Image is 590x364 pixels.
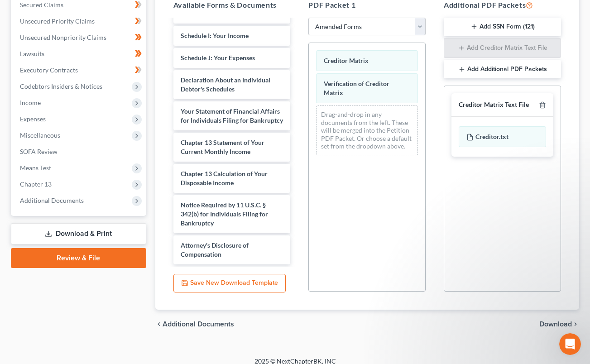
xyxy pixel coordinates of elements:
[13,144,146,160] a: SOFA Review
[20,148,58,155] span: SOFA Review
[181,201,268,227] span: Notice Required by 11 U.S.C. § 342(b) for Individuals Filing for Bankruptcy
[324,57,369,64] span: Creditor Matrix
[11,223,146,244] a: Download & Print
[20,131,60,139] span: Miscellaneous
[20,34,106,41] span: Unsecured Nonpriority Claims
[444,60,561,79] button: Add Additional PDF Packets
[20,180,52,188] span: Chapter 13
[181,32,249,39] span: Schedule I: Your Income
[539,321,572,328] span: Download
[181,139,264,155] span: Chapter 13 Statement of Your Current Monthly Income
[181,241,249,258] span: Attorney's Disclosure of Compensation
[459,126,546,147] div: Creditor.txt
[11,248,146,268] a: Review & File
[155,321,163,328] i: chevron_left
[20,82,102,90] span: Codebtors Insiders & Notices
[444,18,561,37] button: Add SSN Form (121)
[155,321,234,328] a: chevron_left Additional Documents
[13,62,146,78] a: Executory Contracts
[572,321,579,328] i: chevron_right
[20,17,95,25] span: Unsecured Priority Claims
[13,29,146,46] a: Unsecured Nonpriority Claims
[181,76,270,93] span: Declaration About an Individual Debtor's Schedules
[181,54,255,62] span: Schedule J: Your Expenses
[20,196,84,204] span: Additional Documents
[20,99,41,106] span: Income
[20,164,51,172] span: Means Test
[316,105,418,155] div: Drag-and-drop in any documents from the left. These will be merged into the Petition PDF Packet. ...
[444,38,561,58] button: Add Creditor Matrix Text File
[324,80,389,96] span: Verification of Creditor Matrix
[181,170,268,187] span: Chapter 13 Calculation of Your Disposable Income
[459,101,529,109] div: Creditor Matrix Text File
[20,50,44,57] span: Lawsuits
[539,321,579,328] button: Download chevron_right
[13,46,146,62] a: Lawsuits
[13,13,146,29] a: Unsecured Priority Claims
[559,333,581,355] iframe: Intercom live chat
[20,115,46,123] span: Expenses
[20,1,63,9] span: Secured Claims
[163,321,234,328] span: Additional Documents
[20,66,78,74] span: Executory Contracts
[181,107,283,124] span: Your Statement of Financial Affairs for Individuals Filing for Bankruptcy
[173,274,286,293] button: Save New Download Template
